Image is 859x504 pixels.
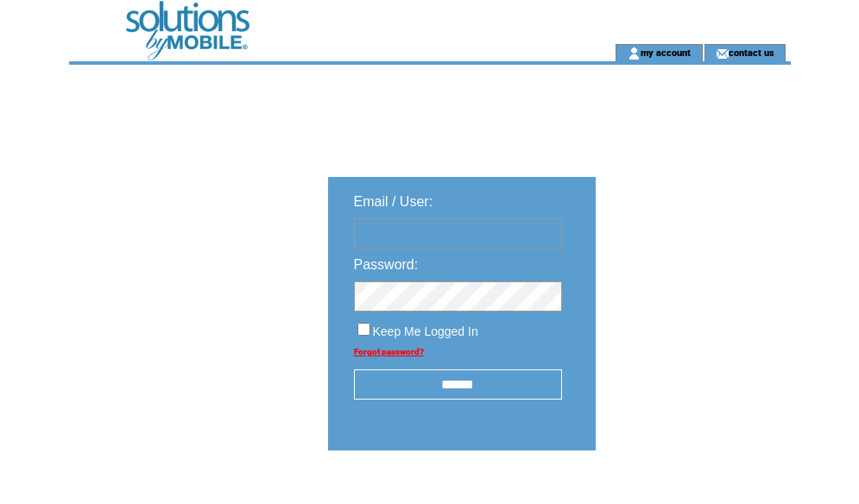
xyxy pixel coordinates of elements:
a: contact us [729,47,774,58]
span: Email / User: [354,194,433,209]
img: contact_us_icon.gif;jsessionid=341BFF75E29EF7ED9664CE40DAB14578 [716,47,729,60]
a: my account [641,47,691,58]
span: Keep Me Logged In [373,324,478,338]
a: Forgot password? [354,347,424,356]
span: Password: [354,257,419,272]
img: account_icon.gif;jsessionid=341BFF75E29EF7ED9664CE40DAB14578 [628,47,641,60]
